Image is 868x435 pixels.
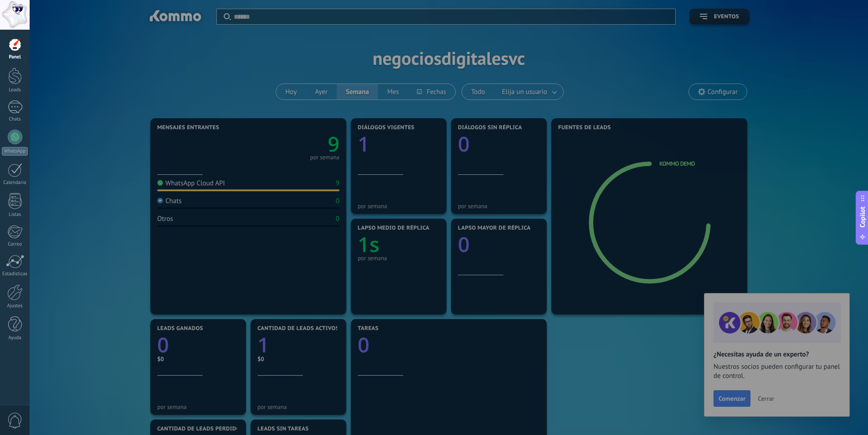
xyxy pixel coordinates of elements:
[2,303,28,309] div: Ajustes
[2,87,28,93] div: Leads
[2,116,28,122] div: Chats
[2,212,28,218] div: Listas
[2,180,28,186] div: Calendario
[2,54,28,60] div: Panel
[2,147,28,156] div: WhatsApp
[858,206,867,227] span: Copilot
[2,271,28,277] div: Estadísticas
[2,335,28,341] div: Ayuda
[2,241,28,247] div: Correo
